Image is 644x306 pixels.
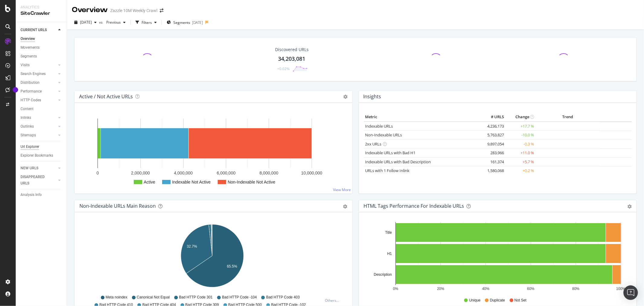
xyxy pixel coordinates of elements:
[364,203,464,209] div: HTML Tags Performance for Indexable URLs
[21,53,62,60] a: Segments
[627,204,632,209] div: gear
[144,180,155,184] text: Active
[365,150,416,155] a: Indexable URLs with Bad H1
[142,20,152,25] div: Filters
[536,112,600,122] th: Trend
[21,80,40,86] div: Distribution
[481,131,505,140] td: 5,763,827
[21,165,56,171] a: NEW URLS
[21,174,51,187] div: DISAPPEARED URLS
[21,123,56,130] a: Outlinks
[21,36,35,42] div: Overview
[79,112,347,189] svg: A chart.
[505,157,536,166] td: +5.7 %
[72,5,108,15] div: Overview
[160,8,163,13] div: arrow-right-arrow-left
[437,287,444,291] text: 20%
[514,298,527,303] span: Not Set
[623,285,638,300] div: Open Intercom Messenger
[222,295,257,300] span: Bad HTTP Code -104
[21,27,47,33] div: CURRENT URLS
[266,295,300,300] span: Bad HTTP Code 403
[13,87,18,93] div: Tooltip anchor
[505,148,536,158] td: +11.0 %
[275,47,309,53] div: Discovered URLs
[72,18,99,27] button: [DATE]
[228,180,275,184] text: Non-Indexable Not Active
[21,144,39,150] div: Url Explorer
[21,88,42,95] div: Performance
[527,287,534,291] text: 60%
[481,166,505,175] td: 1,580,068
[97,171,99,175] text: 0
[227,264,237,269] text: 65.5%
[482,287,489,291] text: 40%
[481,112,505,122] th: # URLS
[99,20,104,25] span: vs
[616,287,626,291] text: 100%
[277,66,290,71] div: +0.02%
[21,123,34,130] div: Outlinks
[21,71,56,77] a: Search Engines
[505,139,536,148] td: -0.3 %
[21,10,62,17] div: SiteCrawler
[21,97,41,103] div: HTTP Codes
[393,287,398,291] text: 0%
[344,95,348,99] i: Options
[365,132,402,138] a: Non-Indexable URLs
[572,287,579,291] text: 80%
[365,159,431,164] a: Indexable URLs with Bad Description
[21,71,46,77] div: Search Engines
[80,20,92,25] span: 2025 Aug. 1st
[21,152,62,159] a: Explorer Bookmarks
[469,298,481,303] span: Unique
[173,20,190,25] span: Segments
[490,298,505,303] span: Duplicate
[21,36,62,42] a: Overview
[174,171,193,175] text: 4,000,000
[505,166,536,175] td: +0.2 %
[21,115,31,121] div: Inlinks
[21,192,42,198] div: Analysis Info
[481,157,505,166] td: 161,374
[387,252,392,256] text: H1
[104,18,128,27] button: Previous
[217,171,235,175] text: 6,000,000
[104,20,121,25] span: Previous
[21,44,62,51] a: Movements
[365,141,382,147] a: 2xx URLs
[172,180,211,184] text: Indexable Not Active
[192,20,203,25] div: [DATE]
[137,295,170,300] span: Canonical Not Equal
[187,244,197,249] text: 32.7%
[21,62,56,68] a: Visits
[79,203,156,209] div: Non-Indexable URLs Main Reason
[131,171,150,175] text: 2,000,000
[364,222,629,292] svg: A chart.
[21,80,56,86] a: Distribution
[505,122,536,131] td: +17.7 %
[79,222,345,292] svg: A chart.
[133,18,159,27] button: Filters
[505,131,536,140] td: -10.0 %
[21,106,62,112] a: Content
[364,93,381,101] h4: Insights
[179,295,213,300] span: Bad HTTP Code 301
[481,139,505,148] td: 9,897,054
[21,88,56,95] a: Performance
[21,62,30,68] div: Visits
[343,204,348,209] div: gear
[21,132,36,138] div: Sitemaps
[364,112,482,122] th: Metric
[325,298,342,303] div: Others...
[505,112,536,122] th: Change
[21,44,40,51] div: Movements
[21,27,56,33] a: CURRENT URLS
[21,152,53,159] div: Explorer Bookmarks
[365,123,393,129] a: Indexable URLs
[21,53,37,60] div: Segments
[365,168,410,173] a: URLs with 1 Follow Inlink
[110,8,157,14] div: Zazzle 10M Weekly Crawl
[21,165,38,171] div: NEW URLS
